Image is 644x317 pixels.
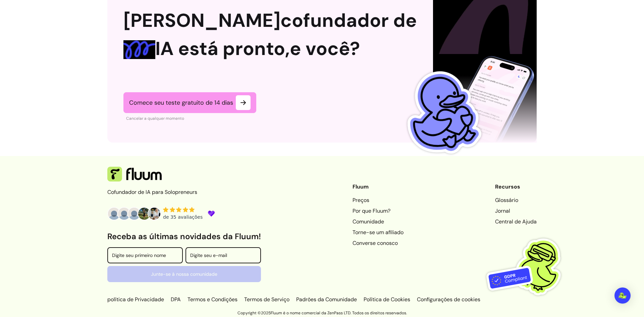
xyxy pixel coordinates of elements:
a: Termos e Condições [186,296,239,304]
img: Adesivo Fluum Duck [392,64,491,163]
font: Comece seu teste gratuito de 14 dias [129,99,233,107]
img: Fluum está em conformidade com o RGPD [486,225,570,309]
font: IA está pronto, [155,36,290,61]
font: Fluum [353,183,369,190]
font: Jornal [495,207,510,214]
font: Glossário [495,197,518,204]
font: Central de Ajuda [495,218,537,225]
font: Padrões da Comunidade [296,296,357,303]
img: primavera azul [123,40,155,59]
font: Cofundador de IA para Solopreneurs [107,189,197,196]
input: Digite seu primeiro nome [112,253,178,260]
font: Por que Fluum? [353,207,390,214]
font: e você? [290,36,360,61]
font: Política de Cookies [364,296,410,303]
font: Copyright © [237,310,261,316]
font: Comunidade [353,218,384,225]
a: Padrões da Comunidade [295,296,358,304]
font: Converse conosco [353,240,398,247]
font: Termos e Condições [187,296,237,303]
a: Por que Fluum? [353,207,404,215]
a: Termos de Serviço [243,296,291,304]
a: Comunidade [353,218,404,226]
a: Política de Cookies [362,296,412,304]
font: 2025 [261,310,271,316]
font: política de Privacidade [107,296,164,303]
a: Preços [353,196,404,204]
font: Receba as últimas novidades da Fluum! [107,231,261,242]
font: Termos de Serviço [244,296,289,303]
font: cofundador de [280,8,417,33]
font: Cancelar a qualquer momento [126,116,184,121]
a: Jornal [495,207,537,215]
font: Recursos [495,183,520,190]
a: Comece seu teste gratuito de 14 dias [123,92,256,113]
a: DPA [169,296,182,304]
font: DPA [171,296,181,303]
a: Central de Ajuda [495,218,537,226]
a: Glossário [495,196,537,204]
font: Torne-se um afiliado [353,229,404,236]
div: Abra o Intercom Messenger [614,287,631,304]
input: Digite seu e-mail [190,253,256,260]
font: Configurações de cookies [417,296,480,303]
font: [PERSON_NAME] [123,8,280,33]
font: Preços [353,197,369,204]
img: Logotipo da Fluum [107,167,162,181]
font: Fluum é o nome comercial da ZenPass LTD. Todos os direitos reservados. [271,310,407,316]
a: Torne-se um afiliado [353,228,404,236]
a: Converse conosco [353,239,404,247]
a: política de Privacidade [107,296,165,304]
